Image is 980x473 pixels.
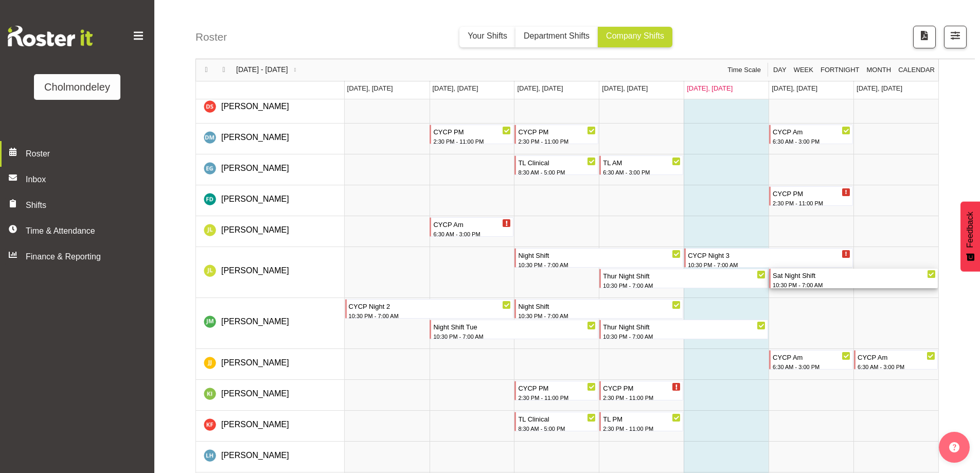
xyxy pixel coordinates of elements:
[433,332,596,341] div: 10:30 PM - 7:00 AM
[459,27,515,47] button: Your Shifts
[514,412,598,431] div: Katie Foote"s event - TL Clinical Begin From Wednesday, August 13, 2025 at 8:30:00 AM GMT+12:00 E...
[518,260,681,270] div: 10:30 PM - 7:00 AM
[517,84,563,92] span: [DATE], [DATE]
[349,311,511,321] div: 10:30 PM - 7:00 AM
[772,65,788,75] span: Day
[347,84,393,92] span: [DATE], [DATE]
[603,168,681,177] div: 6:30 AM - 3:00 PM
[221,102,289,111] span: [PERSON_NAME]
[26,225,134,237] span: Time & Attendance
[430,320,598,339] div: Jess Marychurch"s event - Night Shift Tue Begin From Tuesday, August 12, 2025 at 10:30:00 PM GMT+...
[603,332,765,341] div: 10:30 PM - 7:00 AM
[518,412,596,425] div: TL Clinical
[602,84,648,92] span: [DATE], [DATE]
[196,154,345,185] td: Evie Gard resource
[430,125,513,144] div: Dion McCormick"s event - CYCP PM Begin From Tuesday, August 12, 2025 at 2:30:00 PM GMT+12:00 Ends...
[773,137,850,146] div: 6:30 AM - 3:00 PM
[518,311,681,321] div: 10:30 PM - 7:00 AM
[514,381,598,400] div: Kate Inwood"s event - CYCP PM Begin From Wednesday, August 13, 2025 at 2:30:00 PM GMT+12:00 Ends ...
[854,350,938,370] div: Jonatan Jachowitz"s event - CYCP Am Begin From Sunday, August 17, 2025 at 6:30:00 AM GMT+12:00 En...
[221,451,289,460] span: [PERSON_NAME]
[515,27,598,47] button: Department Shifts
[196,247,345,298] td: Jay Lowe resource
[773,351,850,363] div: CYCP Am
[518,249,681,261] div: Night Shift
[221,164,289,172] span: [PERSON_NAME]
[599,155,683,175] div: Evie Gard"s event - TL AM Begin From Thursday, August 14, 2025 at 6:30:00 AM GMT+12:00 Ends At Th...
[233,59,304,81] div: August 11 - 17, 2025
[603,156,681,168] div: TL AM
[221,225,289,234] span: [PERSON_NAME]
[514,125,598,144] div: Dion McCormick"s event - CYCP PM Begin From Wednesday, August 13, 2025 at 2:30:00 PM GMT+12:00 En...
[514,155,598,175] div: Evie Gard"s event - TL Clinical Begin From Wednesday, August 13, 2025 at 8:30:00 AM GMT+12:00 End...
[196,124,345,154] td: Dion McCormick resource
[221,266,289,275] span: [PERSON_NAME]
[433,84,478,92] span: [DATE], [DATE]
[518,393,596,402] div: 2:30 PM - 11:00 PM
[771,65,788,75] button: Timeline Day
[221,265,289,277] a: [PERSON_NAME]
[603,381,681,394] div: CYCP PM
[524,31,590,40] span: Department Shifts
[773,187,850,199] div: CYCP PM
[599,412,683,431] div: Katie Foote"s event - TL PM Begin From Thursday, August 14, 2025 at 2:30:00 PM GMT+12:00 Ends At ...
[688,260,850,270] div: 10:30 PM - 7:00 AM
[866,65,893,75] span: Month
[769,269,938,288] div: Jay Lowe"s event - Sat Night Shift Begin From Saturday, August 16, 2025 at 10:30:00 PM GMT+12:00 ...
[196,411,345,442] td: Katie Foote resource
[217,65,231,76] button: Next
[514,248,683,268] div: Jay Lowe"s event - Night Shift Begin From Wednesday, August 13, 2025 at 10:30:00 PM GMT+12:00 End...
[858,362,935,372] div: 6:30 AM - 3:00 PM
[688,249,850,261] div: CYCP Night 3
[433,125,511,137] div: CYCP PM
[514,299,683,319] div: Jess Marychurch"s event - Night Shift Begin From Wednesday, August 13, 2025 at 10:30:00 PM GMT+12...
[603,412,681,425] div: TL PM
[599,320,768,339] div: Jess Marychurch"s event - Thur Night Shift Begin From Thursday, August 14, 2025 at 10:30:00 PM GM...
[196,93,345,124] td: Diane Sowerby resource
[433,230,511,239] div: 6:30 AM - 3:00 PM
[221,388,289,400] a: [PERSON_NAME]
[865,65,893,75] button: Timeline Month
[221,389,289,398] span: [PERSON_NAME]
[793,65,814,75] span: Week
[792,65,815,75] button: Timeline Week
[221,420,289,429] span: [PERSON_NAME]
[598,27,672,47] button: Company Shifts
[858,351,935,363] div: CYCP Am
[518,424,596,433] div: 8:30 AM - 5:00 PM
[26,199,134,212] span: Shifts
[196,216,345,247] td: Jacinta Linstrom resource
[518,381,596,394] div: CYCP PM
[603,320,765,332] div: Thur Night Shift
[518,300,681,312] div: Night Shift
[200,65,213,76] button: Previous
[215,59,233,81] div: next period
[26,173,149,186] span: Inbox
[769,125,853,144] div: Dion McCormick"s event - CYCP Am Begin From Saturday, August 16, 2025 at 6:30:00 AM GMT+12:00 End...
[819,65,861,75] span: Fortnight
[433,320,596,332] div: Night Shift Tue
[433,137,511,146] div: 2:30 PM - 11:00 PM
[857,84,902,92] span: [DATE], [DATE]
[606,31,664,40] span: Company Shifts
[468,31,507,40] span: Your Shifts
[221,358,289,367] span: [PERSON_NAME]
[26,148,149,160] span: Roster
[221,317,289,326] span: [PERSON_NAME]
[518,168,596,177] div: 8:30 AM - 5:00 PM
[818,65,861,75] button: Fortnight
[773,362,850,372] div: 6:30 AM - 3:00 PM
[897,65,937,75] button: Month
[221,224,289,236] a: [PERSON_NAME]
[221,357,289,369] a: [PERSON_NAME]
[430,217,513,237] div: Jacinta Linstrom"s event - CYCP Am Begin From Tuesday, August 12, 2025 at 6:30:00 AM GMT+12:00 En...
[599,381,683,400] div: Kate Inwood"s event - CYCP PM Begin From Thursday, August 14, 2025 at 2:30:00 PM GMT+12:00 Ends A...
[221,100,289,113] a: [PERSON_NAME]
[599,269,768,288] div: Jay Lowe"s event - Thur Night Shift Begin From Thursday, August 14, 2025 at 10:30:00 PM GMT+12:00...
[769,350,853,370] div: Jonatan Jachowitz"s event - CYCP Am Begin From Saturday, August 16, 2025 at 6:30:00 AM GMT+12:00 ...
[773,125,850,137] div: CYCP Am
[603,424,681,433] div: 2:30 PM - 11:00 PM
[345,299,514,319] div: Jess Marychurch"s event - CYCP Night 2 Begin From Monday, August 11, 2025 at 10:30:00 PM GMT+12:0...
[773,199,850,208] div: 2:30 PM - 11:00 PM
[603,393,681,402] div: 2:30 PM - 11:00 PM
